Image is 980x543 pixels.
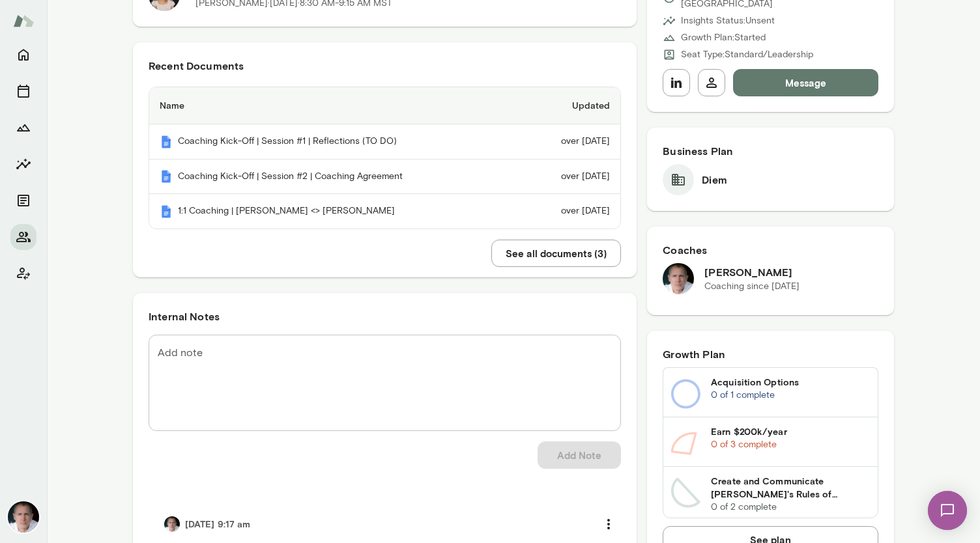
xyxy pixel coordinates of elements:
img: Mento [160,170,173,183]
h6: Recent Documents [149,58,621,74]
h6: Earn $200k/year [711,425,870,438]
h6: [DATE] 9:17 am [185,518,250,531]
th: Updated [522,87,620,124]
img: Mento [160,205,173,218]
button: Insights [10,151,36,177]
p: Growth Plan: Started [681,31,766,44]
p: Coaching since [DATE] [704,280,800,293]
img: Mento [160,135,173,148]
th: Name [149,87,522,124]
h6: Acquisition Options [711,376,870,389]
p: 0 of 2 complete [711,501,870,514]
h6: [PERSON_NAME] [704,264,800,280]
h6: Diem [702,172,727,188]
button: Message [733,69,878,96]
img: Mike Lane [8,501,39,533]
img: Mento [13,8,34,33]
th: Coaching Kick-Off | Session #2 | Coaching Agreement [149,160,522,195]
p: Insights Status: Unsent [681,14,775,27]
h6: Business Plan [663,143,878,159]
img: Mike Lane [164,516,180,532]
button: Sessions [10,78,36,104]
p: Seat Type: Standard/Leadership [681,48,813,61]
h6: Internal Notes [149,309,621,324]
button: Members [10,224,36,250]
td: over [DATE] [522,194,620,229]
button: Home [10,42,36,68]
h6: Growth Plan [663,346,878,362]
th: 1:1 Coaching | [PERSON_NAME] <> [PERSON_NAME] [149,194,522,229]
button: Growth Plan [10,115,36,141]
button: more [595,510,622,538]
button: See all documents (3) [491,240,621,267]
button: Client app [10,260,36,286]
p: 0 of 1 complete [711,389,870,402]
th: Coaching Kick-Off | Session #1 | Reflections (TO DO) [149,124,522,160]
td: over [DATE] [522,160,620,195]
button: Documents [10,188,36,214]
h6: Create and Communicate [PERSON_NAME]'s Rules of Engagement [711,475,870,501]
h6: Coaches [663,242,878,258]
p: 0 of 3 complete [711,438,870,451]
img: Mike Lane [663,263,694,294]
td: over [DATE] [522,124,620,160]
